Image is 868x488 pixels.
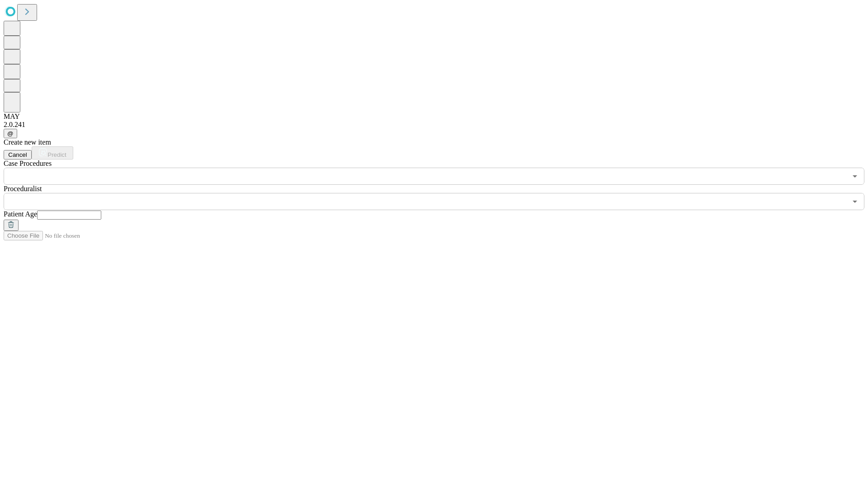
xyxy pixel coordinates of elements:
[4,129,17,138] button: @
[849,195,861,208] button: Open
[8,151,27,158] span: Cancel
[4,138,51,146] span: Create new item
[47,151,66,158] span: Predict
[849,170,861,183] button: Open
[4,185,42,192] span: Proceduralist
[32,146,73,160] button: Predict
[4,160,52,167] span: Scheduled Procedure
[4,113,864,121] div: MAY
[4,121,864,129] div: 2.0.241
[7,130,14,137] span: @
[4,210,37,218] span: Patient Age
[4,150,32,160] button: Cancel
